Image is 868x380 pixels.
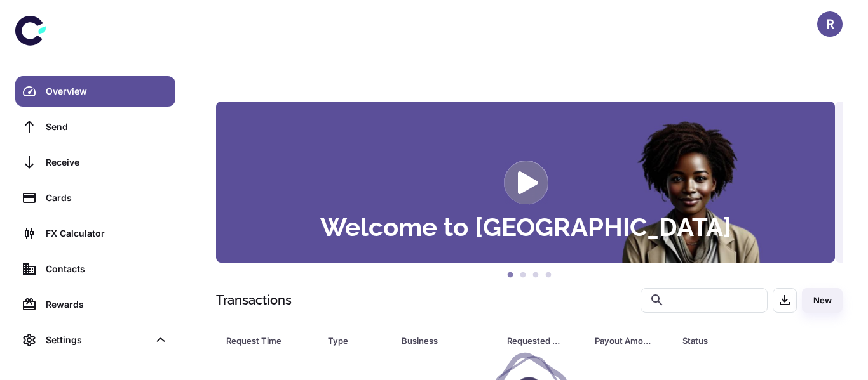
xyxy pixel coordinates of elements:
a: Rewards [15,289,175,320]
a: Cards [15,183,175,213]
div: Status [682,332,773,350]
span: Payout Amount [595,332,667,350]
span: Type [328,332,386,350]
div: Requested Amount [507,332,563,350]
a: Overview [15,76,175,107]
a: Receive [15,147,175,178]
a: Contacts [15,254,175,284]
div: Request Time [226,332,296,350]
a: FX Calculator [15,218,175,249]
div: Settings [46,333,149,347]
h1: Transactions [216,291,292,310]
button: 2 [517,269,529,282]
div: Type [328,332,370,350]
div: Overview [46,84,168,98]
div: FX Calculator [46,226,168,240]
div: Send [46,120,168,134]
div: Payout Amount [595,332,651,350]
div: Contacts [46,262,168,276]
a: Send [15,112,175,142]
button: 3 [529,269,542,282]
button: 4 [542,269,555,282]
div: Cards [46,191,168,205]
button: New [802,288,843,313]
div: Settings [15,325,175,355]
h3: Welcome to [GEOGRAPHIC_DATA] [320,214,731,240]
button: R [817,11,843,37]
button: 1 [504,269,517,282]
span: Request Time [226,332,313,350]
div: Receive [46,155,168,169]
div: Rewards [46,298,168,311]
span: Status [682,332,790,350]
span: Requested Amount [507,332,580,350]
